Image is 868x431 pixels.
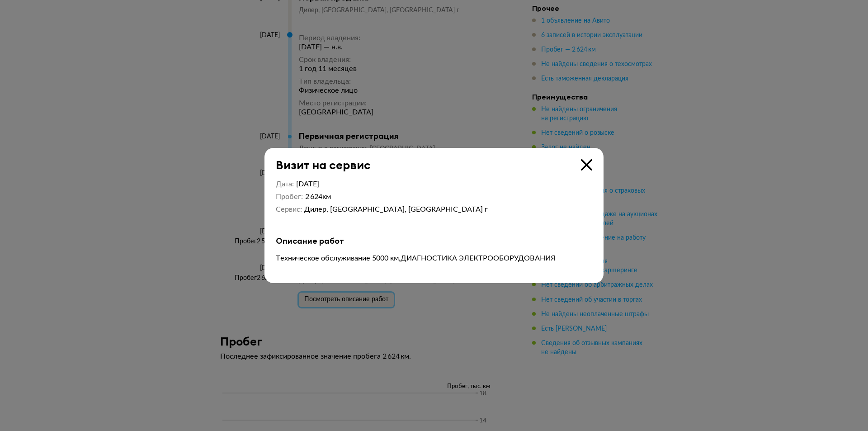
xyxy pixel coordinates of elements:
[296,180,488,189] div: [DATE]
[304,205,488,214] div: Дилер, [GEOGRAPHIC_DATA], [GEOGRAPHIC_DATA] г
[276,253,592,263] p: Техническое обслуживание 5000 км,ДИАГНОСТИКА ЭЛЕКТРООБОРУДОВАНИЯ
[264,148,592,172] div: Визит на сервис
[276,192,303,201] dt: Пробег
[276,236,592,246] div: Описание работ
[276,180,294,189] dt: Дата
[276,205,302,214] dt: Сервис
[305,192,488,201] div: 2 624 км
